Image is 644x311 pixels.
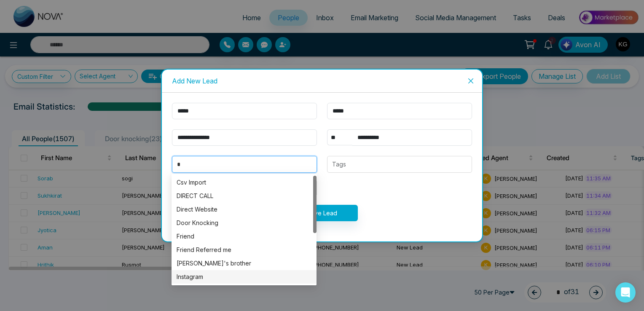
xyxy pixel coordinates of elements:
[615,282,636,303] div: Open Intercom Messenger
[177,191,311,201] div: DIRECT CALL
[172,230,317,243] div: Friend
[177,245,311,255] div: Friend Referred me
[177,259,311,268] div: [PERSON_NAME]'s brother
[172,216,317,230] div: Door Knocking
[177,272,311,282] div: Instagram
[467,78,474,84] span: close
[177,205,311,214] div: Direct Website
[177,178,311,187] div: Csv Import
[172,176,317,189] div: Csv Import
[172,203,317,216] div: Direct Website
[172,243,317,257] div: Friend Referred me
[172,257,317,270] div: gurinder's brother
[177,232,311,241] div: Friend
[172,76,472,86] div: Add New Lead
[172,270,317,284] div: Instagram
[459,70,482,92] button: Close
[177,218,311,228] div: Door Knocking
[287,205,358,221] button: Save Lead
[172,189,317,203] div: DIRECT CALL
